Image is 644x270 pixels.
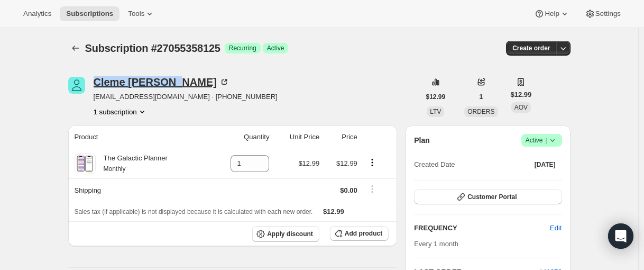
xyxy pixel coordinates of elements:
[414,159,455,170] span: Created Date
[17,6,58,21] button: Analytics
[430,108,441,115] span: LTV
[122,6,161,21] button: Tools
[229,44,256,52] span: Recurring
[336,159,357,167] span: $12.99
[545,10,559,18] span: Help
[68,178,210,202] th: Shipping
[323,208,344,215] span: $12.99
[323,125,361,149] th: Price
[68,77,85,94] span: Cleme Consalvo
[267,230,313,238] span: Apply discount
[364,157,381,168] button: Product actions
[364,183,381,195] button: Shipping actions
[426,93,446,101] span: $12.99
[414,223,550,233] h2: FREQUENCY
[526,135,558,146] span: Active
[514,104,528,111] span: AOV
[75,208,313,215] span: Sales tax (if applicable) is not displayed because it is calculated with each new order.
[544,220,568,237] button: Edit
[420,89,452,104] button: $12.99
[210,125,273,149] th: Quantity
[94,106,148,117] button: Product actions
[85,42,220,54] span: Subscription #27055358125
[512,44,550,52] span: Create order
[550,223,562,233] span: Edit
[94,77,229,87] div: Cleme [PERSON_NAME]
[68,41,83,56] button: Subscriptions
[252,226,319,242] button: Apply discount
[414,190,562,204] button: Customer Portal
[104,165,126,173] small: Monthly
[267,44,284,52] span: Active
[66,10,113,18] span: Subscriptions
[345,229,382,238] span: Add product
[298,159,319,167] span: $12.99
[272,125,323,149] th: Unit Price
[467,193,517,201] span: Customer Portal
[506,41,556,56] button: Create order
[94,92,278,102] span: [EMAIL_ADDRESS][DOMAIN_NAME] · [PHONE_NUMBER]
[511,89,532,100] span: $12.99
[467,108,494,115] span: ORDERS
[535,160,556,169] span: [DATE]
[76,153,94,174] img: product img
[545,136,547,145] span: |
[414,135,430,146] h2: Plan
[68,125,210,149] th: Product
[578,6,627,21] button: Settings
[473,89,490,104] button: 1
[528,6,576,21] button: Help
[480,93,483,101] span: 1
[340,186,357,194] span: $0.00
[608,223,633,249] div: Open Intercom Messenger
[23,10,51,18] span: Analytics
[414,240,458,248] span: Every 1 month
[96,153,168,174] div: The Galactic Planner
[330,226,389,241] button: Add product
[595,10,621,18] span: Settings
[128,10,144,18] span: Tools
[528,157,562,172] button: [DATE]
[60,6,119,21] button: Subscriptions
